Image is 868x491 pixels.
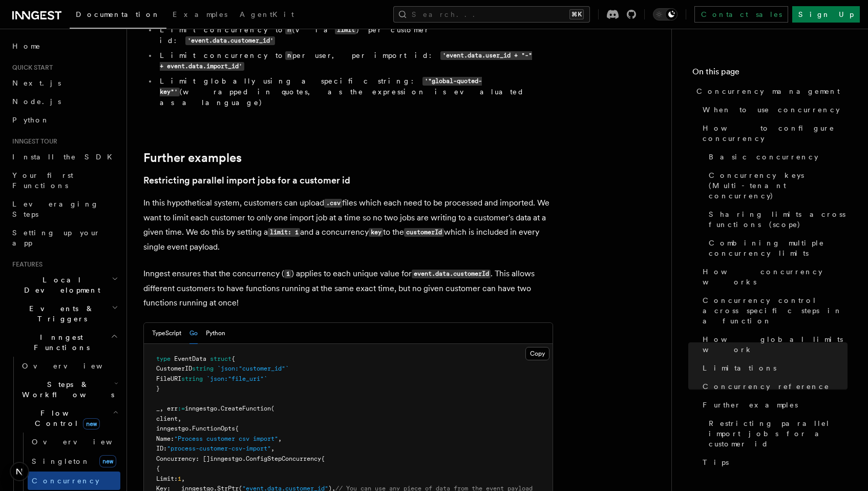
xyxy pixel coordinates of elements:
[703,363,776,373] span: Limitations
[32,477,99,485] span: Concurrency
[285,51,292,60] code: n
[705,414,848,453] a: Restricting parallel import jobs for a customer id
[8,223,120,252] a: Setting up your app
[709,209,848,230] span: Sharing limits across functions (scope)
[268,228,300,237] code: limit: 1
[12,41,41,51] span: Home
[240,10,294,18] span: AgentKit
[8,166,120,195] a: Your first Functions
[28,433,120,451] a: Overview
[156,465,160,472] span: {
[156,375,181,382] span: FileURI
[8,332,111,353] span: Inngest Functions
[167,445,271,452] span: "process-customer-csv-import"
[324,199,342,208] code: .csv
[569,9,584,19] kbd: ⌘K
[792,6,860,23] a: Sign Up
[703,123,848,144] span: How to configure concurrency
[189,323,198,344] button: Go
[12,79,61,87] span: Next.js
[166,3,234,28] a: Examples
[698,100,848,119] a: When to use concurrency
[278,435,282,442] span: ,
[18,357,120,375] a: Overview
[705,166,848,205] a: Concurrency keys (Multi-tenant concurrency)
[157,25,537,46] li: Limit concurrency to (via ) per customer id:
[206,375,267,382] span: `json:"file_uri"`
[709,152,818,162] span: Basic concurrency
[703,381,830,392] span: Concurrency reference
[18,408,113,428] span: Flow Control
[181,375,203,382] span: string
[143,196,553,254] p: In this hypothetical system, customers can upload files which each need to be processed and impor...
[76,10,160,18] span: Documentation
[8,92,120,111] a: Node.js
[156,445,167,452] span: ID:
[698,396,848,414] a: Further examples
[8,260,43,269] span: Features
[18,379,114,400] span: Steps & Workflows
[192,365,214,372] span: string
[12,229,100,247] span: Setting up your app
[393,6,590,23] button: Search...⌘K
[22,362,128,370] span: Overview
[8,275,112,295] span: Local Development
[157,50,537,72] li: Limit concurrency to per user, per import id:
[156,425,239,432] span: inngestgo.FunctionOpts{
[178,405,185,412] span: :=
[18,404,120,433] button: Flow Controlnew
[271,405,274,412] span: (
[28,472,120,490] a: Concurrency
[705,148,848,166] a: Basic concurrency
[703,457,729,467] span: Tips
[152,323,181,344] button: TypeScript
[285,26,292,34] code: n
[12,171,73,190] span: Your first Functions
[284,270,291,278] code: 1
[12,116,50,124] span: Python
[8,148,120,166] a: Install the SDK
[185,405,221,412] span: inngestgo.
[70,3,166,29] a: Documentation
[174,355,206,362] span: EventData
[156,355,171,362] span: type
[335,26,356,34] code: limit
[156,385,160,392] span: }
[12,97,61,106] span: Node.js
[185,36,275,45] code: 'event.data.customer_id'
[231,355,235,362] span: {
[709,170,848,201] span: Concurrency keys (Multi-tenant concurrency)
[412,270,491,278] code: event.data.customerId
[156,415,181,422] span: client,
[217,365,289,372] span: `json:"customer_id"`
[174,435,278,442] span: "Process customer csv import"
[703,295,848,326] span: Concurrency control across specific steps in a function
[369,228,383,237] code: key
[32,457,90,465] span: Singleton
[698,330,848,359] a: How global limits work
[143,151,242,165] a: Further examples
[178,475,181,482] span: 1
[703,334,848,355] span: How global limits work
[210,355,231,362] span: struct
[8,74,120,92] a: Next.js
[705,234,848,262] a: Combining multiple concurrency limits
[206,323,225,344] button: Python
[8,299,120,328] button: Events & Triggers
[173,10,227,18] span: Examples
[692,82,848,100] a: Concurrency management
[698,119,848,148] a: How to configure concurrency
[32,438,137,446] span: Overview
[692,66,848,82] h4: On this page
[709,418,848,449] span: Restricting parallel import jobs for a customer id
[8,271,120,299] button: Local Development
[404,228,443,237] code: customerId
[234,3,300,28] a: AgentKit
[703,267,848,287] span: How concurrency works
[698,377,848,396] a: Concurrency reference
[156,405,178,412] span: _, err
[156,435,174,442] span: Name:
[8,137,57,146] span: Inngest tour
[99,455,116,467] span: new
[12,200,99,218] span: Leveraging Steps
